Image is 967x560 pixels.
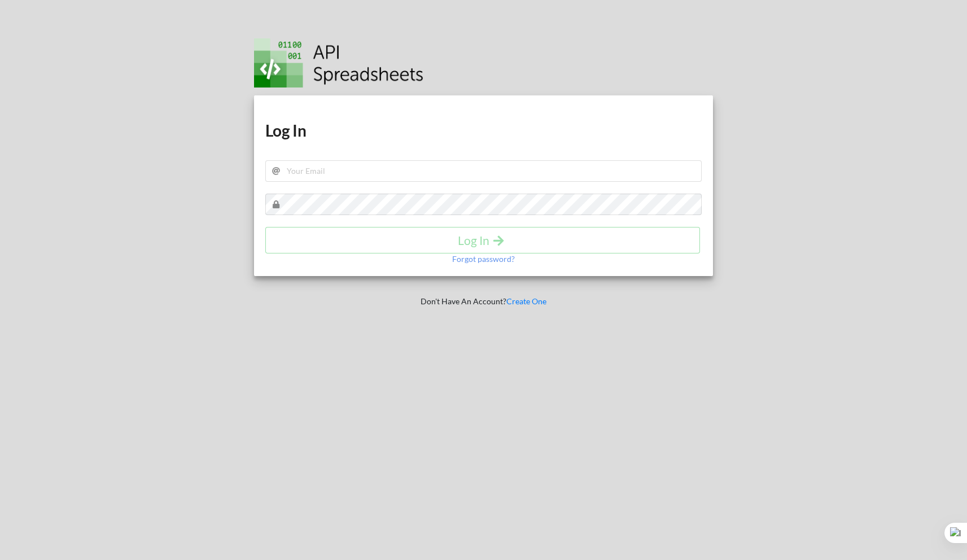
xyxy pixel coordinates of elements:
a: Create One [506,296,546,306]
p: Don't Have An Account? [246,296,721,307]
input: Your Email [265,160,702,182]
h1: Log In [265,120,702,141]
img: Logo.png [254,38,423,88]
p: Forgot password? [452,253,515,265]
